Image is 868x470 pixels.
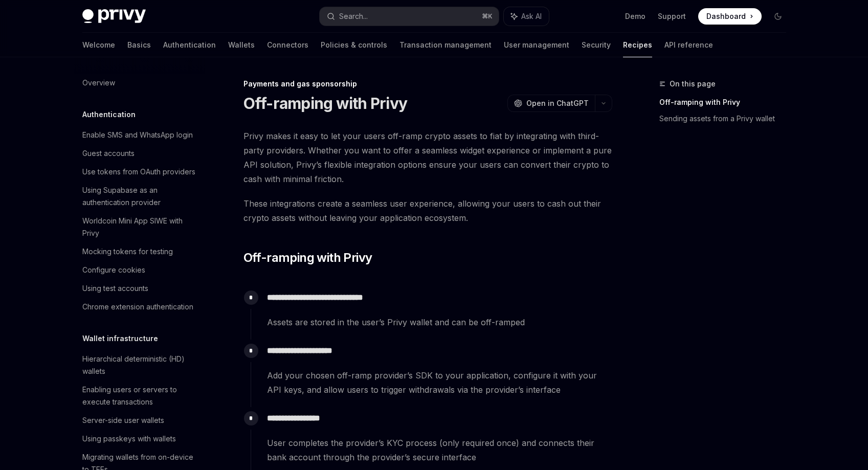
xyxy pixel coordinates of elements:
span: On this page [670,78,716,90]
div: Enable SMS and WhatsApp login [82,129,193,141]
div: Enabling users or servers to execute transactions [82,384,199,408]
a: API reference [664,33,713,57]
a: Chrome extension authentication [74,298,205,316]
span: Off-ramping with Privy [243,250,372,266]
span: Dashboard [706,11,746,21]
div: Search... [339,10,368,23]
a: Enable SMS and WhatsApp login [74,126,205,144]
div: Using test accounts [82,282,148,295]
img: dark logo [82,9,146,24]
a: Policies & controls [321,33,387,57]
a: Overview [74,74,205,92]
a: Authentication [163,33,216,57]
a: Demo [625,11,646,21]
a: Using passkeys with wallets [74,430,205,448]
a: Server-side user wallets [74,411,205,430]
a: Welcome [82,33,115,57]
a: Recipes [623,33,652,57]
div: Overview [82,77,115,89]
span: Assets are stored in the user’s Privy wallet and can be off-ramped [267,315,612,329]
a: Worldcoin Mini App SIWE with Privy [74,212,205,242]
a: Dashboard [698,8,762,25]
div: Hierarchical deterministic (HD) wallets [82,353,199,377]
span: User completes the provider’s KYC process (only required once) and connects their bank account th... [267,436,612,464]
button: Toggle dark mode [770,8,786,25]
a: User management [504,33,569,57]
div: Chrome extension authentication [82,301,193,313]
a: Hierarchical deterministic (HD) wallets [74,350,205,381]
h5: Wallet infrastructure [82,332,158,345]
button: Ask AI [504,7,549,26]
span: Ask AI [521,11,542,21]
a: Using test accounts [74,279,205,298]
div: Server-side user wallets [82,414,164,427]
div: Using Supabase as an authentication provider [82,184,199,209]
h5: Authentication [82,108,136,121]
button: Search...⌘K [320,7,499,26]
a: Configure cookies [74,261,205,279]
a: Security [582,33,611,57]
div: Guest accounts [82,147,135,160]
a: Wallets [228,33,255,57]
a: Connectors [267,33,308,57]
div: Mocking tokens for testing [82,245,173,258]
div: Configure cookies [82,264,145,276]
span: ⌘ K [482,12,493,20]
span: Open in ChatGPT [526,98,589,108]
a: Transaction management [399,33,492,57]
a: Support [658,11,686,21]
div: Use tokens from OAuth providers [82,166,195,178]
div: Using passkeys with wallets [82,433,176,445]
div: Payments and gas sponsorship [243,79,612,89]
a: Use tokens from OAuth providers [74,163,205,181]
a: Guest accounts [74,144,205,163]
a: Mocking tokens for testing [74,242,205,261]
span: These integrations create a seamless user experience, allowing your users to cash out their crypt... [243,196,612,225]
button: Open in ChatGPT [507,95,595,112]
span: Privy makes it easy to let your users off-ramp crypto assets to fiat by integrating with third-pa... [243,129,612,186]
a: Off-ramping with Privy [659,94,794,110]
a: Using Supabase as an authentication provider [74,181,205,212]
a: Basics [127,33,151,57]
span: Add your chosen off-ramp provider’s SDK to your application, configure it with your API keys, and... [267,368,612,397]
a: Enabling users or servers to execute transactions [74,381,205,411]
h1: Off-ramping with Privy [243,94,408,113]
a: Sending assets from a Privy wallet [659,110,794,127]
div: Worldcoin Mini App SIWE with Privy [82,215,199,239]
